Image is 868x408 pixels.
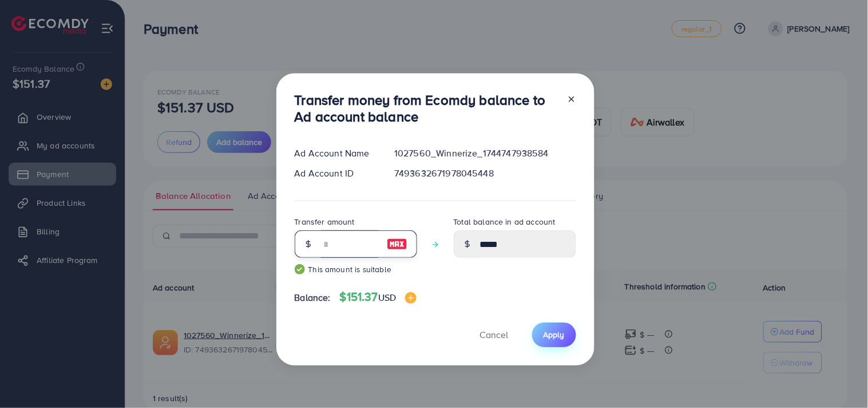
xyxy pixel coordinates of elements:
[295,92,558,125] h3: Transfer money from Ecomdy balance to Ad account balance
[819,356,859,399] iframe: Chat
[295,264,305,274] img: guide
[295,264,417,275] small: This amount is suitable
[544,329,565,340] span: Apply
[385,147,585,160] div: 1027560_Winnerize_1744747938584
[286,167,386,180] div: Ad Account ID
[387,237,407,251] img: image
[295,216,355,227] label: Transfer amount
[286,147,386,160] div: Ad Account Name
[340,290,417,304] h4: $151.37
[405,292,417,304] img: image
[466,323,523,347] button: Cancel
[295,291,331,304] span: Balance:
[532,323,576,347] button: Apply
[385,167,585,180] div: 7493632671978045448
[454,216,556,227] label: Total balance in ad account
[378,291,396,304] span: USD
[480,328,509,341] span: Cancel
